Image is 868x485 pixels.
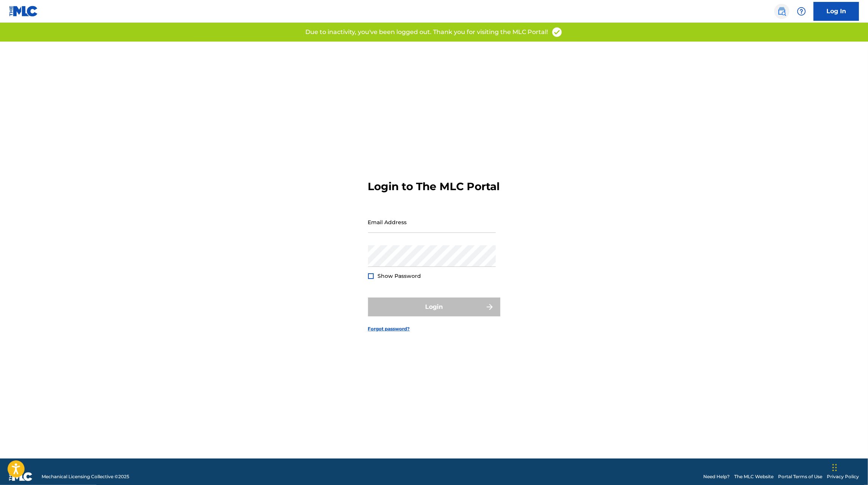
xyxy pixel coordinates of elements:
[734,473,774,480] a: The MLC Website
[378,273,421,279] span: Show Password
[774,4,789,19] a: Public Search
[9,6,38,17] img: MLC Logo
[794,4,809,19] div: Help
[797,7,806,16] img: help
[814,2,859,21] a: Log In
[827,473,859,480] a: Privacy Policy
[777,7,786,16] img: search
[9,472,32,481] img: logo
[830,449,868,485] div: Widget de chat
[832,456,837,479] div: Arrastrar
[368,325,410,332] a: Forgot password?
[778,473,822,480] a: Portal Terms of Use
[368,180,500,193] h3: Login to The MLC Portal
[306,28,548,37] p: Due to inactivity, you've been logged out. Thank you for visiting the MLC Portal!
[551,26,563,38] img: access
[830,449,868,485] iframe: Chat Widget
[703,473,730,480] a: Need Help?
[42,473,129,480] span: Mechanical Licensing Collective © 2025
